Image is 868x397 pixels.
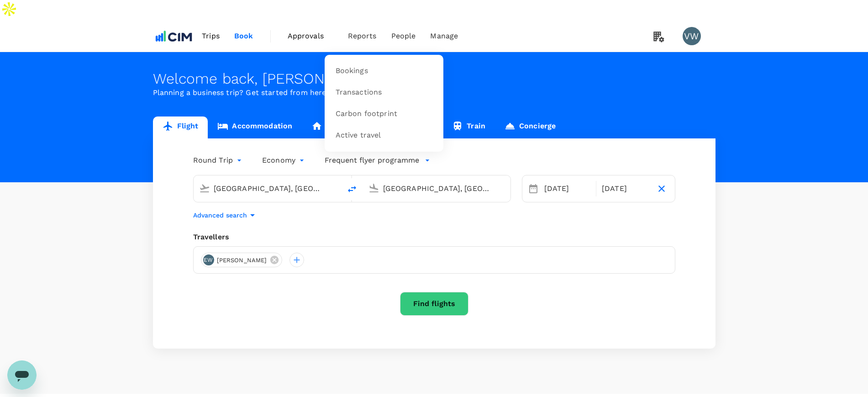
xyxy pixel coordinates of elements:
[202,31,220,42] span: Trips
[302,116,372,138] a: Long stay
[330,103,438,125] a: Carbon footprint
[193,232,675,243] div: Travellers
[330,82,438,103] a: Transactions
[541,180,594,198] div: [DATE]
[153,87,715,98] p: Planning a business trip? Get started from here.
[7,360,37,390] iframe: Button to launch messaging window
[193,210,258,221] button: Advanced search
[203,254,214,265] div: EW
[400,292,468,316] button: Find flights
[193,211,247,220] p: Advanced search
[430,31,458,42] span: Manage
[330,60,438,82] a: Bookings
[383,181,491,196] input: Going to
[227,21,261,52] a: Book
[336,130,381,141] span: Active travel
[335,187,337,189] button: Open
[442,116,495,138] a: Train
[288,31,333,42] span: Approvals
[234,31,253,42] span: Book
[325,155,419,166] p: Frequent flyer programme
[348,31,377,42] span: Reports
[193,153,244,168] div: Round Trip
[330,125,438,146] a: Active travel
[211,256,273,265] span: [PERSON_NAME]
[153,116,208,138] a: Flight
[598,180,652,198] div: [DATE]
[391,31,416,42] span: People
[262,153,306,168] div: Economy
[683,27,701,45] div: VW
[336,87,382,98] span: Transactions
[504,187,506,189] button: Open
[201,253,283,267] div: EW[PERSON_NAME]
[153,70,715,87] div: Welcome back , [PERSON_NAME] .
[195,21,227,52] a: Trips
[336,109,397,119] span: Carbon footprint
[336,66,368,76] span: Bookings
[214,181,322,196] input: Depart from
[208,116,302,138] a: Accommodation
[153,26,195,46] img: CIM ENVIRONMENTAL PTY LTD
[341,178,363,200] button: delete
[495,116,565,138] a: Concierge
[325,155,430,166] button: Frequent flyer programme
[280,21,341,52] a: Approvals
